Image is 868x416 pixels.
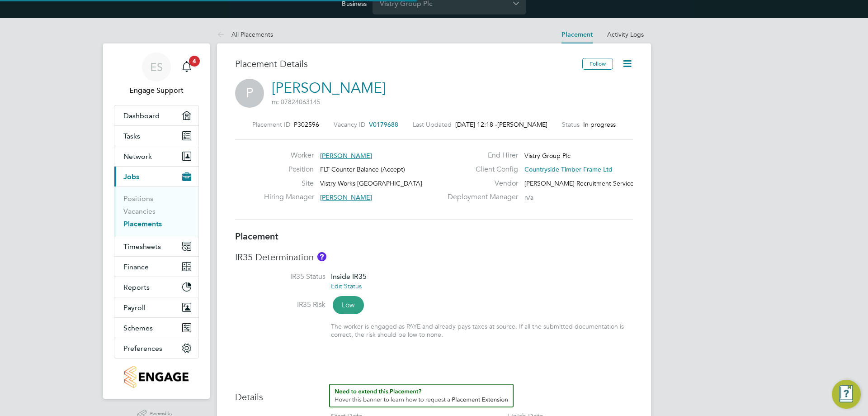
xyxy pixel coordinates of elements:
span: Jobs [123,172,139,181]
button: Finance [114,257,198,277]
span: Timesheets [123,242,161,251]
button: About IR35 [317,252,326,261]
label: Deployment Manager [442,192,518,202]
span: Low [333,296,364,314]
button: Jobs [114,167,198,186]
span: Network [123,152,152,161]
span: Dashboard [123,111,160,120]
h3: Details [235,384,633,403]
span: In progress [583,120,616,129]
a: Placement [561,31,593,38]
div: The worker is engaged as PAYE and already pays taxes at source. If all the submitted documentatio... [331,322,633,339]
span: n/a [524,193,533,201]
span: 4 [189,56,200,67]
span: Countryside Timber Frame Ltd [524,165,613,173]
button: Payroll [114,297,198,317]
span: [PERSON_NAME] Recruitment Services Limited [524,179,660,187]
span: Vistry Group Plc [524,152,571,160]
a: Vacancies [123,207,156,215]
button: Network [114,146,198,166]
button: Preferences [114,338,198,358]
a: Placements [123,220,162,228]
button: Reports [114,277,198,297]
span: Preferences [123,344,162,353]
span: Vistry Works [GEOGRAPHIC_DATA] [320,179,422,187]
label: Vacancy ID [334,120,365,129]
a: 4 [178,53,196,81]
span: Engage Support [114,85,199,96]
label: Placement ID [252,120,290,129]
span: m: 07824063145 [272,98,321,106]
label: Site [264,179,314,188]
button: Follow [582,58,613,70]
button: Timesheets [114,236,198,256]
a: Positions [123,194,153,203]
a: All Placements [217,30,273,38]
span: V0179688 [369,120,398,129]
span: P [235,79,264,108]
a: Tasks [114,126,198,146]
a: ESEngage Support [114,53,199,96]
span: Tasks [123,132,140,140]
h3: IR35 Determination [235,251,633,263]
b: Placement [235,231,278,242]
label: Worker [264,151,314,160]
button: Schemes [114,318,198,338]
span: Inside IR35 [331,272,367,281]
img: countryside-properties-logo-retina.png [124,366,188,388]
label: Client Config [442,165,518,174]
label: Status [562,120,580,129]
h3: Placement Details [235,58,576,70]
span: FLT Counter Balance (Accept) [320,165,405,173]
div: Jobs [114,186,198,236]
span: Payroll [123,303,146,312]
span: Reports [123,283,150,292]
a: Activity Logs [607,30,644,38]
a: [PERSON_NAME] [272,79,386,97]
span: ES [150,61,163,73]
label: Hiring Manager [264,192,314,202]
span: [DATE] 12:18 - [455,120,497,129]
a: Dashboard [114,105,198,125]
label: Position [264,165,314,174]
button: How to extend a Placement? [329,384,514,407]
span: [PERSON_NAME] [497,120,547,129]
label: IR35 Status [235,272,325,282]
nav: Main navigation [103,43,210,399]
a: Edit Status [331,282,362,290]
span: [PERSON_NAME] [320,193,372,201]
button: Engage Resource Center [832,380,861,409]
label: End Hirer [442,151,518,160]
label: Last Updated [413,120,452,129]
label: Vendor [442,179,518,188]
span: Schemes [123,324,153,332]
a: Go to home page [114,366,199,388]
label: IR35 Risk [235,300,325,310]
span: Finance [123,263,149,271]
span: P302596 [294,120,319,129]
span: [PERSON_NAME] [320,152,372,160]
